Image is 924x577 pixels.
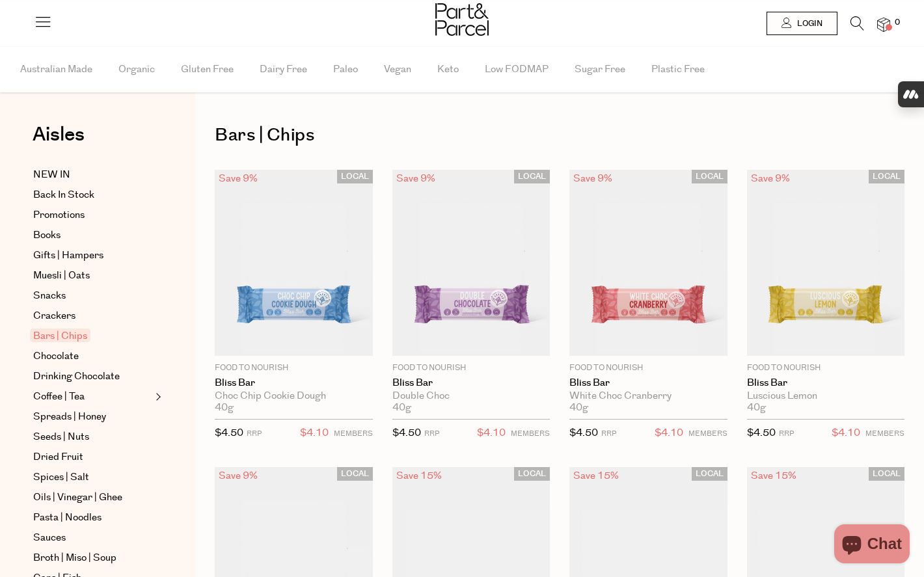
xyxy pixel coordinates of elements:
[33,409,106,425] span: Spreads | Honey
[33,429,89,445] span: Seeds | Nuts
[33,389,152,405] a: Coffee | Tea
[118,47,155,92] span: Organic
[514,170,550,183] span: LOCAL
[33,450,152,465] a: Dried Fruit
[877,18,890,31] a: 0
[333,47,358,92] span: Paleo
[392,390,550,402] div: Double Choc
[747,426,776,440] span: $4.50
[33,288,152,304] a: Snacks
[437,47,459,92] span: Keto
[392,402,411,414] span: 40g
[33,208,152,223] a: Promotions
[215,377,373,389] a: Bliss Bar
[33,369,152,384] a: Drinking Chocolate
[33,308,75,324] span: Crackers
[215,467,262,485] div: Save 9%
[869,467,904,481] span: LOCAL
[33,530,66,546] span: Sauces
[569,426,598,440] span: $4.50
[33,208,85,223] span: Promotions
[747,390,905,402] div: Luscious Lemon
[33,470,152,485] a: Spices | Salt
[601,429,616,438] small: RRP
[569,170,616,187] div: Save 9%
[33,510,102,526] span: Pasta | Noodles
[33,167,70,183] span: NEW IN
[485,47,549,92] span: Low FODMAP
[33,389,85,405] span: Coffee | Tea
[830,524,914,567] inbox-online-store-chat: Shopify online store chat
[392,377,550,389] a: Bliss Bar
[392,467,446,485] div: Save 15%
[33,268,90,284] span: Muesli | Oats
[215,362,373,374] p: Food to Nourish
[334,429,373,438] small: MEMBERS
[33,510,152,526] a: Pasta | Noodles
[181,47,234,92] span: Gluten Free
[435,3,489,36] img: Part&Parcel
[33,187,94,203] span: Back In Stock
[569,402,588,414] span: 40g
[337,170,373,183] span: LOCAL
[30,329,90,342] span: Bars | Chips
[33,490,122,505] span: Oils | Vinegar | Ghee
[337,467,373,481] span: LOCAL
[747,170,794,187] div: Save 9%
[779,429,794,438] small: RRP
[392,170,439,187] div: Save 9%
[215,170,262,187] div: Save 9%
[392,362,550,374] p: Food to Nourish
[747,362,905,374] p: Food to Nourish
[794,18,822,29] span: Login
[33,409,152,425] a: Spreads | Honey
[215,120,904,150] h1: Bars | Chips
[20,47,92,92] span: Australian Made
[832,425,860,442] span: $4.10
[152,389,161,405] button: Expand/Collapse Coffee | Tea
[767,12,837,35] a: Login
[215,426,243,440] span: $4.50
[33,228,152,243] a: Books
[692,467,727,481] span: LOCAL
[33,228,61,243] span: Books
[569,467,623,485] div: Save 15%
[511,429,550,438] small: MEMBERS
[569,362,727,374] p: Food to Nourish
[260,47,307,92] span: Dairy Free
[33,268,152,284] a: Muesli | Oats
[575,47,625,92] span: Sugar Free
[33,450,83,465] span: Dried Fruit
[747,377,905,389] a: Bliss Bar
[392,170,550,356] img: Bliss Bar
[33,187,152,203] a: Back In Stock
[33,550,116,566] span: Broth | Miso | Soup
[392,426,421,440] span: $4.50
[33,167,152,183] a: NEW IN
[655,425,683,442] span: $4.10
[747,467,800,485] div: Save 15%
[33,308,152,324] a: Crackers
[215,390,373,402] div: Choc Chip Cookie Dough
[33,490,152,505] a: Oils | Vinegar | Ghee
[384,47,411,92] span: Vegan
[569,170,727,356] img: Bliss Bar
[747,170,905,356] img: Bliss Bar
[33,120,85,149] span: Aisles
[300,425,329,442] span: $4.10
[869,170,904,183] span: LOCAL
[215,402,234,414] span: 40g
[424,429,439,438] small: RRP
[33,248,152,263] a: Gifts | Hampers
[33,369,120,384] span: Drinking Chocolate
[865,429,904,438] small: MEMBERS
[747,402,766,414] span: 40g
[33,349,152,364] a: Chocolate
[33,470,89,485] span: Spices | Salt
[33,429,152,445] a: Seeds | Nuts
[33,349,79,364] span: Chocolate
[651,47,705,92] span: Plastic Free
[569,377,727,389] a: Bliss Bar
[33,530,152,546] a: Sauces
[477,425,506,442] span: $4.10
